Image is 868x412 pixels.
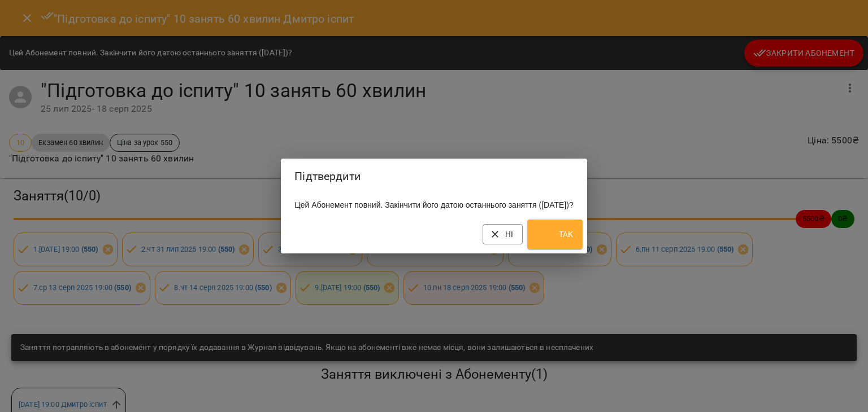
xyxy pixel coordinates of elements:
button: Так [527,220,583,249]
span: Так [536,223,574,246]
div: Цей Абонемент повний. Закінчити його датою останнього заняття ([DATE])? [281,195,587,215]
h2: Підтвердити [294,168,573,185]
span: Ні [492,227,514,241]
button: Ні [483,224,523,244]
